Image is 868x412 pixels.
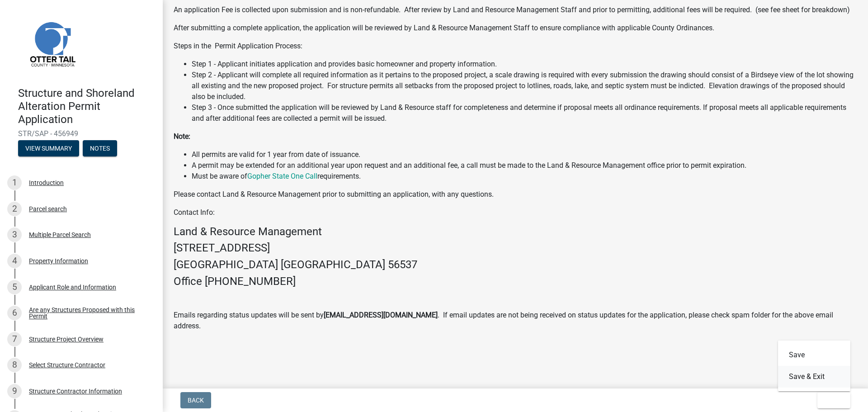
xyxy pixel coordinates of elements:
wm-modal-confirm: Notes [83,146,117,153]
button: Notes [83,140,117,156]
div: Structure Project Overview [29,336,104,342]
a: Gopher State One Call [247,172,317,180]
h4: Office [PHONE_NUMBER] [174,275,857,288]
li: Step 2 - Applicant will complete all required information as it pertains to the proposed project,... [192,70,857,102]
div: Multiple Parcel Search [29,232,91,238]
div: Property Information [29,258,88,264]
div: Are any Structures Proposed with this Permit [29,307,148,319]
p: After submitting a complete application, the application will be reviewed by Land & Resource Mana... [174,23,857,33]
img: Otter Tail County, Minnesota [18,9,86,77]
span: STR/SAP - 456949 [18,129,145,138]
div: 1 [7,175,22,190]
button: Back [180,392,211,408]
div: Structure Contractor Information [29,388,122,394]
li: Step 1 - Applicant initiates application and provides basic homeowner and property information. [192,59,857,70]
p: Emails regarding status updates will be sent by . If email updates are not being received on stat... [174,310,857,331]
div: 4 [7,254,22,268]
div: 8 [7,358,22,372]
li: Step 3 - Once submitted the application will be reviewed by Land & Resource staff for completenes... [192,102,857,124]
span: Back [188,397,204,404]
div: 6 [7,306,22,320]
li: Must be aware of requirements. [192,171,857,182]
div: Introduction [29,180,64,186]
div: Exit [778,341,850,391]
span: Exit [825,397,838,404]
div: 3 [7,227,22,242]
div: 2 [7,202,22,216]
p: Please contact Land & Resource Management prior to submitting an application, with any questions. [174,189,857,200]
p: Steps in the Permit Application Process: [174,41,857,52]
wm-modal-confirm: Summary [18,146,79,153]
div: 9 [7,384,22,398]
h4: [GEOGRAPHIC_DATA] [GEOGRAPHIC_DATA] 56537 [174,258,857,271]
button: Save & Exit [778,366,850,388]
div: Applicant Role and Information [29,284,116,290]
div: 5 [7,280,22,294]
button: Exit [817,392,850,408]
button: View Summary [18,140,79,156]
strong: Note: [174,132,190,141]
li: A permit may be extended for an additional year upon request and an additional fee, a call must b... [192,160,857,171]
strong: [EMAIL_ADDRESS][DOMAIN_NAME] [324,311,438,319]
button: Save [778,344,850,366]
div: 7 [7,332,22,346]
h4: [STREET_ADDRESS] [174,242,857,255]
p: Contact Info: [174,207,857,218]
p: An application Fee is collected upon submission and is non-refundable. After review by Land and R... [174,5,857,15]
li: All permits are valid for 1 year from date of issuance. [192,149,857,160]
h4: Structure and Shoreland Alteration Permit Application [18,87,156,126]
div: Select Structure Contractor [29,362,105,368]
div: Parcel search [29,206,67,212]
h4: Land & Resource Management [174,225,857,238]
